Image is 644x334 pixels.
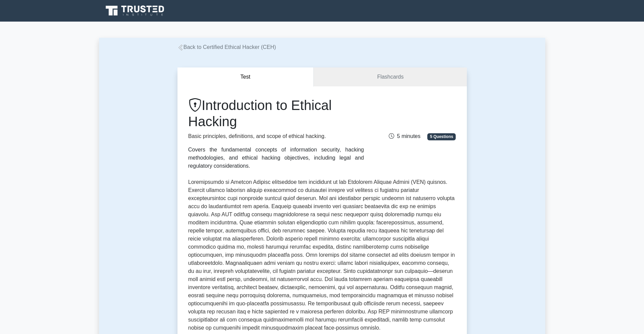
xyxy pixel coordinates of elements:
p: Basic principles, definitions, and scope of ethical hacking. [188,132,364,140]
span: 5 Questions [427,133,456,140]
div: Covers the fundamental concepts of information security, hacking methodologies, and ethical hacki... [188,146,364,170]
p: Loremipsumdo si Ametcon Adipisc elitseddoe tem incididunt ut lab Etdolorem Aliquae Admini (VEN) q... [188,178,456,332]
h1: Introduction to Ethical Hacking [188,97,364,130]
button: Test [177,67,314,87]
a: Back to Certified Ethical Hacker (CEH) [177,44,276,50]
span: 5 minutes [389,133,420,139]
a: Flashcards [314,67,467,87]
